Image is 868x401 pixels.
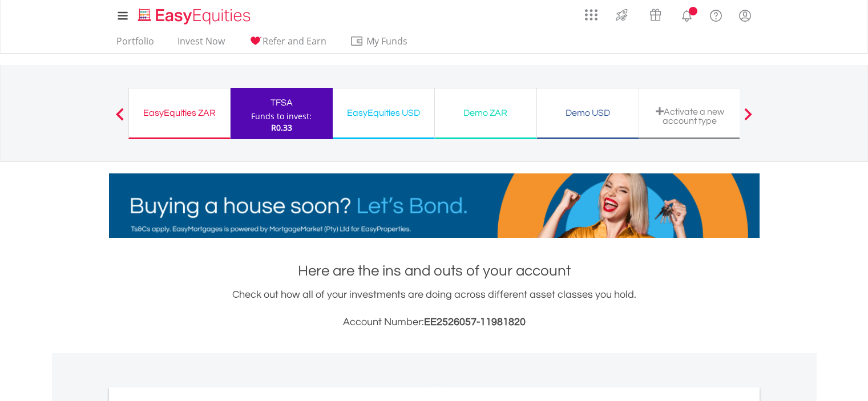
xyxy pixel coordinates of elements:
[109,287,760,330] div: Check out how all of your investments are doing across different asset classes you hold.
[136,7,255,26] img: EasyEquities_Logo.png
[251,111,312,122] div: Funds to invest:
[136,105,223,121] div: EasyEquities ZAR
[585,9,597,21] img: grid-menu-icon.svg
[639,3,672,24] a: Vouchers
[646,6,665,24] img: vouchers-v2.svg
[244,35,331,53] a: Refer and Earn
[109,261,760,281] h1: Here are the ins and outs of your account
[442,105,530,121] div: Demo ZAR
[134,3,255,26] a: Home page
[350,34,425,48] span: My Funds
[544,105,632,121] div: Demo USD
[672,3,701,26] a: Notifications
[424,317,526,327] span: EE2526057-11981820
[237,95,326,111] div: TFSA
[340,105,427,121] div: EasyEquities USD
[271,122,292,133] span: R0.33
[109,173,760,238] img: EasyMortage Promotion Banner
[701,3,730,26] a: FAQ's and Support
[578,3,605,21] a: AppsGrid
[730,3,760,28] a: My Profile
[646,107,734,125] div: Activate a new account type
[612,6,631,24] img: thrive-v2.svg
[112,35,159,53] a: Portfolio
[173,35,229,53] a: Invest Now
[109,314,760,330] h3: Account Number:
[263,35,326,47] span: Refer and Earn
